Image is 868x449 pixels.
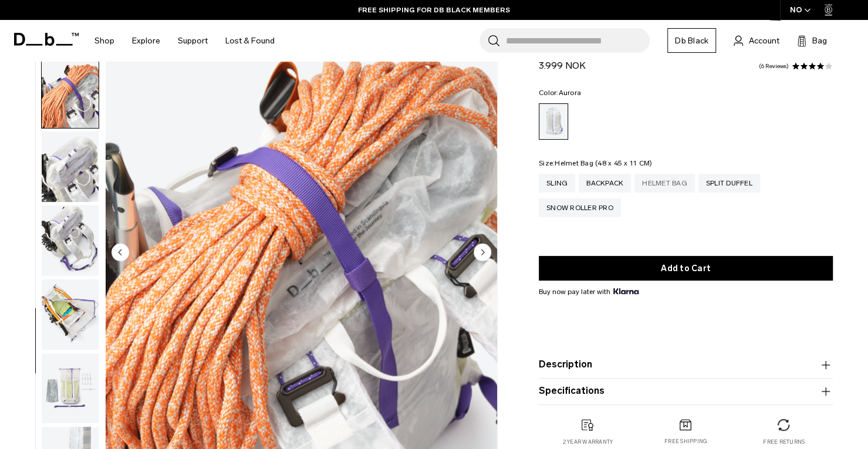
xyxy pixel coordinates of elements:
[763,438,805,446] p: Free returns
[94,20,114,62] a: Shop
[579,174,631,193] a: Backpack
[734,33,779,48] a: Account
[667,28,716,53] a: Db Black
[539,103,568,140] a: Aurora
[539,60,586,71] span: 3.999 NOK
[555,159,652,167] span: Helmet Bag (48 x 45 x 11 CM)
[558,89,581,97] span: Aurora
[178,20,208,62] a: Support
[812,35,827,47] span: Bag
[539,384,833,399] button: Specifications
[539,358,833,372] button: Description
[698,174,760,193] a: Split Duffel
[41,57,99,129] button: Weigh_Lighter_Backpack_25L_11.png
[132,20,160,62] a: Explore
[664,437,707,445] p: Free shipping
[539,256,833,281] button: Add to Cart
[42,205,99,276] img: Weigh_Lighter_Backpack_25L_13.png
[613,288,639,294] img: {"height" => 20, "alt" => "Klarna"}
[539,198,621,217] a: Snow Roller Pro
[41,131,99,202] button: Weigh_Lighter_Backpack_25L_12.png
[42,279,99,350] img: Weigh_Lighter_Backpack_25L_14.png
[42,353,99,424] img: Weigh_Lighter_Backpack_25L_15.png
[42,58,99,128] img: Weigh_Lighter_Backpack_25L_11.png
[42,131,99,202] img: Weigh_Lighter_Backpack_25L_12.png
[225,20,275,62] a: Lost & Found
[41,279,99,350] button: Weigh_Lighter_Backpack_25L_14.png
[749,35,779,47] span: Account
[539,89,581,96] legend: Color:
[358,5,510,15] a: FREE SHIPPING FOR DB BLACK MEMBERS
[86,20,283,62] nav: Main Navigation
[759,63,789,69] a: 6 reviews
[562,438,613,446] p: 2 year warranty
[539,174,575,193] a: Sling
[539,160,652,167] legend: Size:
[41,205,99,276] button: Weigh_Lighter_Backpack_25L_13.png
[539,286,639,297] span: Buy now pay later with
[41,353,99,424] button: Weigh_Lighter_Backpack_25L_15.png
[797,33,827,48] button: Bag
[112,243,129,263] button: Previous slide
[474,243,491,263] button: Next slide
[634,174,695,193] a: Helmet Bag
